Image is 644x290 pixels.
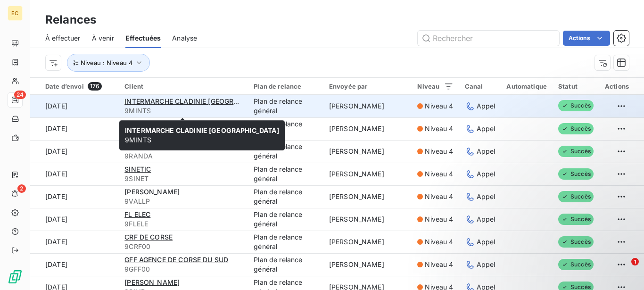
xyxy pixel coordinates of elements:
[45,82,113,91] div: Date d’envoi
[254,83,318,90] div: Plan de relance
[477,147,495,156] span: Appel
[477,192,495,201] span: Appel
[631,258,639,265] span: 1
[92,33,114,43] span: À venir
[425,147,453,156] span: Niveau 4
[417,83,453,90] div: Niveau
[124,151,242,161] span: 9RANDA
[124,265,242,274] span: 9GFF00
[14,91,26,99] span: 24
[558,83,594,90] div: Statut
[248,140,323,163] td: Plan de relance général
[323,185,412,208] td: [PERSON_NAME]
[248,163,323,185] td: Plan de relance général
[125,126,279,134] span: INTERMARCHE CLADINIE [GEOGRAPHIC_DATA]
[124,97,276,105] span: INTERMARCHE CLADINIE [GEOGRAPHIC_DATA]
[558,100,594,111] span: Succès
[323,163,412,185] td: [PERSON_NAME]
[125,126,279,144] span: 9MINTS
[248,208,323,231] td: Plan de relance général
[172,33,197,43] span: Analyse
[124,233,173,241] span: CRF DE CORSE
[124,197,242,206] span: 9VALLP
[30,117,119,140] td: [DATE]
[563,31,610,46] button: Actions
[425,260,453,269] span: Niveau 4
[8,6,23,21] div: EC
[124,174,242,183] span: 9SINET
[425,169,453,179] span: Niveau 4
[323,208,412,231] td: [PERSON_NAME]
[323,140,412,163] td: [PERSON_NAME]
[17,184,26,193] span: 2
[67,54,150,72] button: Niveau : Niveau 4
[45,33,81,43] span: À effectuer
[30,163,119,185] td: [DATE]
[30,231,119,253] td: [DATE]
[248,95,323,117] td: Plan de relance général
[88,82,102,91] span: 176
[323,95,412,117] td: [PERSON_NAME]
[558,168,594,180] span: Succès
[124,83,143,90] span: Client
[329,83,406,90] div: Envoyée par
[8,269,23,284] img: Logo LeanPay
[323,231,412,253] td: [PERSON_NAME]
[30,95,119,117] td: [DATE]
[558,146,594,157] span: Succès
[30,253,119,276] td: [DATE]
[124,242,242,251] span: 9CRF00
[124,210,150,218] span: FL ELEC
[248,231,323,253] td: Plan de relance général
[477,124,495,133] span: Appel
[418,31,559,46] input: Rechercher
[477,260,495,269] span: Appel
[124,219,242,229] span: 9FLELE
[248,253,323,276] td: Plan de relance général
[124,120,192,128] span: TABAC LE MOUFLON
[477,169,495,179] span: Appel
[506,83,547,90] div: Automatique
[124,165,151,173] span: SINETIC
[81,59,132,66] span: Niveau : Niveau 4
[124,256,228,264] span: GFF AGENCE DE CORSE DU SUD
[125,33,161,43] span: Effectuées
[558,191,594,202] span: Succès
[558,123,594,134] span: Succès
[465,83,495,90] div: Canal
[323,117,412,140] td: [PERSON_NAME]
[248,185,323,208] td: Plan de relance général
[323,253,412,276] td: [PERSON_NAME]
[425,215,453,224] span: Niveau 4
[612,258,635,281] iframe: Intercom live chat
[605,83,629,90] div: Actions
[124,278,180,286] span: [PERSON_NAME]
[30,208,119,231] td: [DATE]
[45,11,96,28] h3: Relances
[425,101,453,111] span: Niveau 4
[455,199,644,265] iframe: Intercom notifications message
[425,124,453,133] span: Niveau 4
[124,106,242,116] span: 9MINTS
[425,192,453,201] span: Niveau 4
[425,237,453,247] span: Niveau 4
[30,185,119,208] td: [DATE]
[30,140,119,163] td: [DATE]
[248,117,323,140] td: Plan de relance général
[124,188,180,196] span: [PERSON_NAME]
[477,101,495,111] span: Appel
